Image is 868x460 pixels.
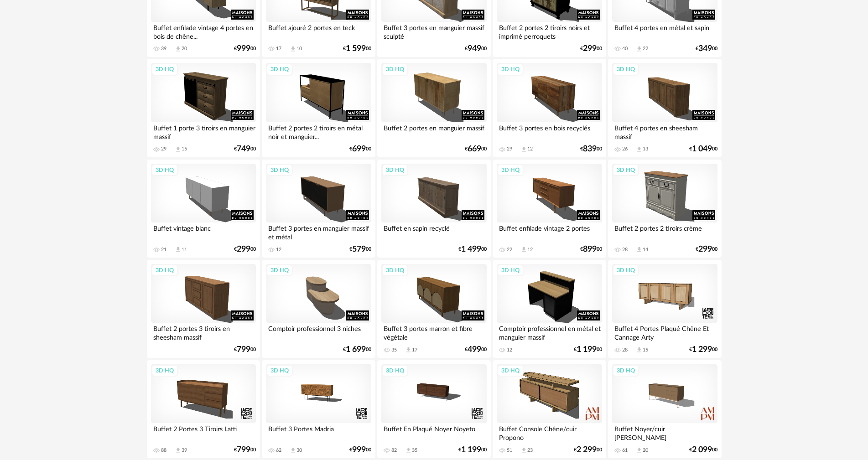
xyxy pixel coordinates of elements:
div: 3D HQ [382,365,408,377]
div: 15 [643,347,648,353]
span: 1 499 [461,246,481,253]
div: 88 [161,447,166,454]
span: 699 [352,146,366,152]
span: 499 [468,346,481,353]
div: Buffet 2 Portes 3 Tiroirs Latti [151,423,256,441]
span: 349 [698,46,712,52]
span: 1 599 [346,46,366,52]
div: 15 [182,146,187,152]
a: 3D HQ Buffet 2 portes 3 tiroirs en sheesham massif €79900 [147,260,260,358]
div: 61 [622,447,628,454]
div: € 00 [580,46,602,52]
div: 3D HQ [266,164,293,176]
div: € 00 [234,46,256,52]
div: € 00 [689,146,717,152]
div: 23 [527,447,533,454]
div: Buffet en sapin recyclé [381,222,486,241]
div: 17 [412,347,417,353]
div: 3D HQ [613,365,639,377]
span: Download icon [175,146,182,153]
a: 3D HQ Buffet Noyer/cuir [PERSON_NAME] 61 Download icon 20 €2 09900 [608,360,721,459]
div: Buffet 4 Portes Plaqué Chêne Et Cannage Arty [612,323,717,341]
span: Download icon [520,447,527,454]
span: 1 299 [692,346,712,353]
div: 35 [412,447,417,454]
span: 899 [583,246,597,253]
a: 3D HQ Buffet 4 portes en sheesham massif 26 Download icon 13 €1 04900 [608,59,721,157]
a: 3D HQ Buffet En Plaqué Noyer Noyeto 82 Download icon 35 €1 19900 [377,360,490,459]
span: 799 [237,346,250,353]
div: Buffet Noyer/cuir [PERSON_NAME] [612,423,717,441]
div: Buffet 4 portes en sheesham massif [612,122,717,140]
div: 28 [622,247,628,253]
div: 29 [507,146,512,152]
div: 3D HQ [497,164,524,176]
div: Buffet 2 portes 2 tiroirs en métal noir et manguier... [266,122,371,140]
div: Comptoir professionnel 3 niches [266,323,371,341]
div: € 00 [696,46,717,52]
div: € 00 [343,346,371,353]
div: 22 [643,46,648,52]
div: Buffet En Plaqué Noyer Noyeto [381,423,486,441]
div: € 00 [458,246,487,253]
div: € 00 [580,246,602,253]
a: 3D HQ Buffet 2 portes 2 tiroirs en métal noir et manguier... €69900 [262,59,375,157]
div: 14 [643,247,648,253]
div: 13 [643,146,648,152]
div: 17 [276,46,281,52]
div: 12 [527,247,533,253]
div: € 00 [574,346,602,353]
a: 3D HQ Buffet 2 portes en manguier massif €66900 [377,59,490,157]
span: 999 [352,447,366,453]
div: 30 [296,447,302,454]
div: 3D HQ [266,264,293,276]
div: € 00 [234,246,256,253]
a: 3D HQ Buffet en sapin recyclé €1 49900 [377,160,490,258]
a: 3D HQ Comptoir professionnel 3 niches €1 69900 [262,260,375,358]
div: 22 [507,247,512,253]
div: 26 [622,146,628,152]
div: 40 [622,46,628,52]
span: Download icon [636,447,643,454]
div: 3D HQ [497,264,524,276]
div: € 00 [689,346,717,353]
div: 10 [296,46,302,52]
div: 12 [527,146,533,152]
span: Download icon [636,46,643,52]
span: 749 [237,146,250,152]
div: Buffet enfilade vintage 2 portes [497,222,602,241]
div: 3D HQ [613,264,639,276]
span: 1 199 [461,447,481,453]
div: Buffet 2 portes 2 tiroirs noirs et imprimé perroquets [497,22,602,40]
div: € 00 [349,146,371,152]
div: Buffet 2 portes en manguier massif [381,122,486,140]
a: 3D HQ Buffet 3 portes en manguier massif et métal 12 €57900 [262,160,375,258]
div: 3D HQ [382,164,408,176]
div: 3D HQ [151,63,178,75]
div: Buffet 3 portes en manguier massif sculpté [381,22,486,40]
div: € 00 [465,346,487,353]
div: 51 [507,447,512,454]
div: € 00 [465,146,487,152]
a: 3D HQ Buffet vintage blanc 21 Download icon 11 €29900 [147,160,260,258]
div: Buffet 1 porte 3 tiroirs en manguier massif [151,122,256,140]
div: 3D HQ [151,264,178,276]
a: 3D HQ Buffet 3 portes marron et fibre végétale 35 Download icon 17 €49900 [377,260,490,358]
div: 3D HQ [613,63,639,75]
div: 20 [182,46,187,52]
span: 579 [352,246,366,253]
div: 3D HQ [497,365,524,377]
span: 2 299 [577,447,597,453]
a: 3D HQ Buffet 3 Portes Madria 62 Download icon 30 €99900 [262,360,375,459]
span: Download icon [405,447,412,454]
span: 669 [468,146,481,152]
span: Download icon [175,46,182,52]
div: 12 [507,347,512,353]
div: € 00 [234,447,256,453]
span: 299 [583,46,597,52]
span: Download icon [520,146,527,153]
div: Buffet enfilade vintage 4 portes en bois de chêne... [151,22,256,40]
div: Buffet Console Chêne/cuir Propono [497,423,602,441]
span: Download icon [175,246,182,253]
a: 3D HQ Comptoir professionnel en métal et manguier massif 12 €1 19900 [493,260,606,358]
